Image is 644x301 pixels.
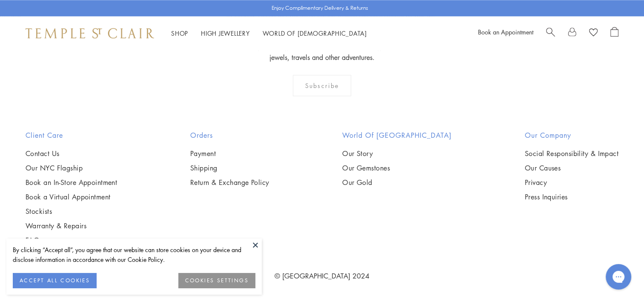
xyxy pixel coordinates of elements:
a: Our Story [342,149,452,158]
a: Book a Virtual Appointment [26,192,117,202]
a: Our Causes [525,163,618,173]
a: © [GEOGRAPHIC_DATA] 2024 [275,271,369,281]
a: Shipping [190,163,269,173]
a: Return & Exchange Policy [190,178,269,187]
p: Receive our newsletter to discover our latest news about jewels, travels and other adventures. [236,43,408,62]
a: Open Shopping Bag [610,27,618,40]
h2: Our Company [525,130,618,140]
a: Book an In-Store Appointment [26,178,117,187]
a: Payment [190,149,269,158]
h2: Client Care [26,130,117,140]
img: Temple St. Clair [26,28,154,38]
a: Our Gemstones [342,163,452,173]
div: Subscribe [293,75,351,96]
h2: Orders [190,130,269,140]
a: Contact Us [26,149,117,158]
a: Our Gold [342,178,452,187]
a: Our NYC Flagship [26,163,117,173]
button: ACCEPT ALL COOKIES [13,273,97,288]
a: FAQs [26,236,117,245]
button: COOKIES SETTINGS [178,273,255,288]
a: High JewelleryHigh Jewellery [201,29,250,37]
a: View Wishlist [589,27,598,40]
a: ShopShop [171,29,188,37]
a: Book an Appointment [478,28,533,36]
a: Warranty & Repairs [26,221,117,230]
h2: World of [GEOGRAPHIC_DATA] [342,130,452,140]
div: By clicking “Accept all”, you agree that our website can store cookies on your device and disclos... [13,245,255,264]
a: Privacy [525,178,618,187]
a: Press Inquiries [525,192,618,202]
nav: Main navigation [171,28,367,39]
a: Search [546,27,555,40]
p: Enjoy Complimentary Delivery & Returns [272,4,368,12]
a: Social Responsibility & Impact [525,149,618,158]
a: World of [DEMOGRAPHIC_DATA]World of [DEMOGRAPHIC_DATA] [263,29,367,37]
iframe: Gorgias live chat messenger [601,261,635,292]
a: Stockists [26,207,117,216]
